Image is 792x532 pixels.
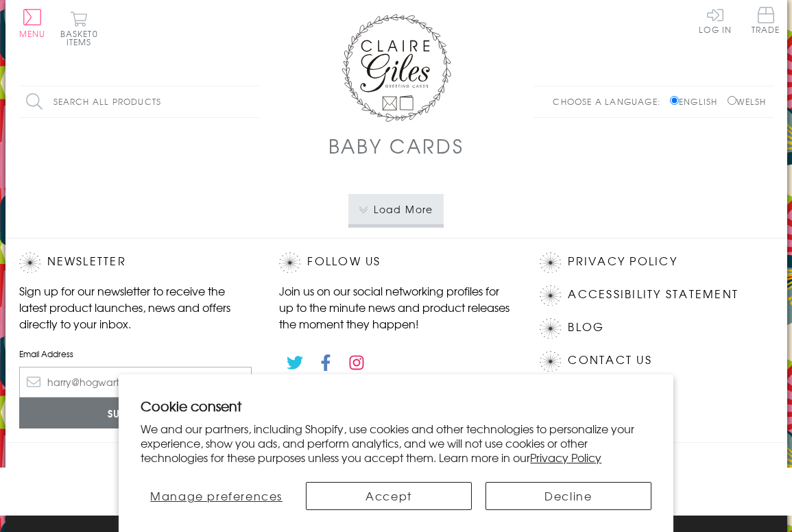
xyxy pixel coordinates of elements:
[728,96,736,105] input: Welsh
[568,285,739,304] a: Accessibility Statement
[752,7,780,36] a: Trade
[19,27,46,40] span: Menu
[279,252,512,273] h2: Follow Us
[279,282,512,332] p: Join us on our social networking profiles for up to the minute news and product releases the mome...
[348,194,444,224] button: Load More
[150,487,283,504] span: Manage preferences
[306,482,472,510] button: Accept
[141,396,651,415] h2: Cookie consent
[19,282,252,332] p: Sign up for our newsletter to receive the latest product launches, news and offers directly to yo...
[568,318,604,337] a: Blog
[553,95,667,108] p: Choose a language:
[568,252,677,271] a: Privacy Policy
[19,398,252,428] input: Subscribe
[568,351,651,370] a: Contact Us
[670,95,724,108] label: English
[245,86,259,117] input: Search
[19,367,252,398] input: harry@hogwarts.edu
[19,348,252,360] label: Email Address
[60,11,98,46] button: Basket0 items
[328,132,464,160] h1: Baby Cards
[728,95,767,108] label: Welsh
[19,9,46,38] button: Menu
[530,449,601,465] a: Privacy Policy
[19,86,259,117] input: Search all products
[485,482,651,510] button: Decline
[670,96,679,105] input: English
[141,482,292,510] button: Manage preferences
[19,252,252,273] h2: Newsletter
[67,27,98,48] span: 0 items
[699,7,732,34] a: Log In
[752,7,780,34] span: Trade
[341,14,451,122] img: Claire Giles Greetings Cards
[141,422,651,464] p: We and our partners, including Shopify, use cookies and other technologies to personalize your ex...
